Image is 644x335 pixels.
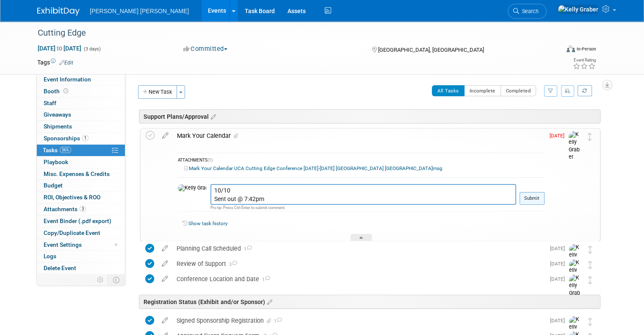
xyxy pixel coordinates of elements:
[37,86,125,97] a: Booth
[520,192,544,205] button: Submit
[37,121,125,132] a: Shipments
[550,318,569,324] span: [DATE]
[37,58,73,67] td: Tags
[59,60,73,66] a: Edit
[44,123,72,130] span: Shipments
[108,274,125,285] td: Toggle Event Tabs
[265,297,272,306] a: Edit sections
[37,145,125,156] a: Tasks56%
[37,215,125,227] a: Event Binder (.pdf export)
[550,276,569,282] span: [DATE]
[43,147,71,154] span: Tasks
[210,205,516,210] div: Pro tip: Press Ctrl-Enter to submit comment.
[115,243,117,246] span: Modified Layout
[588,246,592,254] i: Move task
[44,135,88,142] span: Sponsorships
[188,221,227,226] a: Show task history
[44,206,86,212] span: Attachments
[82,135,88,141] span: 1
[550,133,569,139] span: [DATE]
[158,260,172,268] a: edit
[180,45,231,53] button: Committed
[37,239,125,251] a: Event Settings
[80,206,86,212] span: 3
[158,132,173,140] a: edit
[209,112,216,120] a: Edit sections
[172,257,545,271] div: Review of Support
[37,109,125,120] a: Giveaways
[259,277,270,282] span: 1
[226,262,237,267] span: 3
[35,25,549,41] div: Cutting Edge
[37,192,125,203] a: ROI, Objectives & ROO
[138,85,177,99] button: New Task
[588,318,592,326] i: Move task
[588,133,592,141] i: Move task
[567,45,575,52] img: Format-Inperson.png
[55,45,64,52] span: to
[432,85,464,96] button: All Tasks
[37,227,125,239] a: Copy/Duplicate Event
[44,88,70,95] span: Booth
[37,156,125,168] a: Playbook
[550,261,569,267] span: [DATE]
[500,85,536,96] button: Completed
[207,158,213,162] span: (1)
[569,244,582,274] img: Kelly Graber
[37,180,125,191] a: Budget
[44,253,56,260] span: Logs
[508,4,547,19] a: Search
[519,8,539,14] span: Search
[37,7,80,16] img: ExhibitDay
[90,8,189,14] span: [PERSON_NAME] [PERSON_NAME]
[588,261,592,269] i: Move task
[550,246,569,251] span: [DATE]
[44,76,91,83] span: Event Information
[37,74,125,85] a: Event Information
[37,262,125,274] a: Delete Event
[44,100,56,106] span: Staff
[37,98,125,109] a: Staff
[44,111,71,118] span: Giveaways
[576,46,596,52] div: In-Person
[44,159,68,165] span: Playbook
[62,88,70,94] span: Booth not reserved yet
[588,276,592,284] i: Move task
[241,246,252,252] span: 1
[60,147,71,153] span: 56%
[173,128,544,143] div: Mark Your Calendar
[172,272,545,286] div: Conference Location and Date
[139,109,600,123] div: Support Plans/Approval
[83,46,101,52] span: (3 days)
[158,275,172,283] a: edit
[44,265,76,271] span: Delete Event
[139,295,600,309] div: Registration Status (Exhibit and/or Sponsor)
[178,157,544,165] div: ATTACHMENTS
[578,85,592,96] a: Refresh
[573,58,596,62] div: Event Rating
[464,85,501,96] button: Incomplete
[378,47,484,53] span: [GEOGRAPHIC_DATA], [GEOGRAPHIC_DATA]
[44,229,100,236] span: Copy/Duplicate Event
[37,204,125,215] a: Attachments3
[158,245,172,252] a: edit
[93,274,108,285] td: Personalize Event Tab Strip
[37,168,125,180] a: Misc. Expenses & Credits
[44,194,100,201] span: ROI, Objectives & ROO
[44,218,111,224] span: Event Binder (.pdf export)
[273,318,282,324] span: 1
[37,251,125,262] a: Logs
[558,5,599,14] img: Kelly Graber
[158,317,172,324] a: edit
[514,44,596,57] div: Event Format
[569,274,582,304] img: Kelly Graber
[569,259,582,289] img: Kelly Graber
[172,313,545,328] div: Signed Sponsorship Registration
[44,170,110,177] span: Misc. Expenses & Credits
[44,182,63,189] span: Budget
[569,131,581,161] img: Kelly Graber
[37,133,125,144] a: Sponsorships1
[178,184,206,192] img: Kelly Graber
[184,165,442,171] a: Mark Your Calendar UCA Cutting Edge Conference [DATE]-[DATE] [GEOGRAPHIC_DATA] [GEOGRAPHIC_DATA]msg
[37,45,82,52] span: [DATE] [DATE]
